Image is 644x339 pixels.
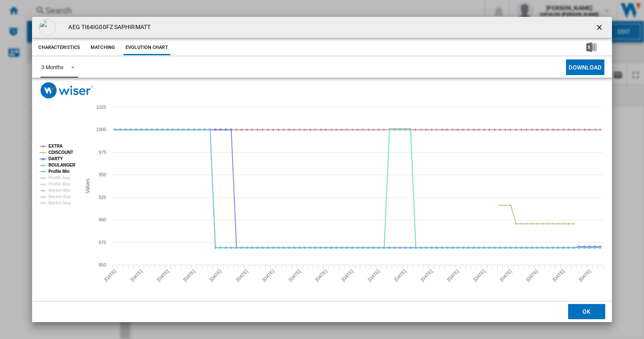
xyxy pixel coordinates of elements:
[39,19,56,36] img: 7333394066998_1_600.jpg
[568,304,605,319] button: OK
[595,23,605,33] ng-md-icon: getI18NText('BUTTONS.CLOSE_DIALOG')
[48,156,63,161] tspan: DARTY
[367,269,381,282] tspan: [DATE]
[123,40,170,55] button: Evolution chart
[48,163,75,167] tspan: BOULANGER
[262,269,276,282] tspan: [DATE]
[446,269,460,282] tspan: [DATE]
[48,201,71,205] tspan: Market Max
[552,269,566,282] tspan: [DATE]
[472,269,486,282] tspan: [DATE]
[566,59,604,75] button: Download
[314,269,328,282] tspan: [DATE]
[578,269,592,282] tspan: [DATE]
[103,269,117,282] tspan: [DATE]
[41,64,63,70] div: 3 Months
[85,179,91,194] tspan: Values
[48,169,70,174] tspan: Profile Min
[96,127,106,132] tspan: 1000
[156,269,170,282] tspan: [DATE]
[99,195,106,200] tspan: 925
[99,217,106,222] tspan: 900
[235,269,249,282] tspan: [DATE]
[420,269,434,282] tspan: [DATE]
[182,269,196,282] tspan: [DATE]
[84,40,121,55] button: Matching
[64,23,150,32] h4: AEG TI64IG00FZ SAPHIRMATT
[48,194,70,199] tspan: Market Avg
[32,17,612,322] md-dialog: Product popup
[99,240,106,245] tspan: 875
[48,182,71,186] tspan: Profile Max
[130,269,144,282] tspan: [DATE]
[525,269,539,282] tspan: [DATE]
[96,105,106,110] tspan: 1025
[48,144,62,148] tspan: EXTRA
[48,188,70,193] tspan: Market Min
[586,42,596,52] img: excel-24x24.png
[48,150,73,155] tspan: CDISCOUNT
[48,175,70,180] tspan: Profile Avg
[341,269,354,282] tspan: [DATE]
[499,269,513,282] tspan: [DATE]
[288,269,302,282] tspan: [DATE]
[573,40,610,55] button: Download in Excel
[209,269,223,282] tspan: [DATE]
[592,19,609,36] button: getI18NText('BUTTONS.CLOSE_DIALOG')
[99,150,106,155] tspan: 975
[99,262,106,267] tspan: 850
[40,82,93,99] img: logo_wiser_300x94.png
[36,40,82,55] button: Characteristics
[393,269,407,282] tspan: [DATE]
[99,172,106,177] tspan: 950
